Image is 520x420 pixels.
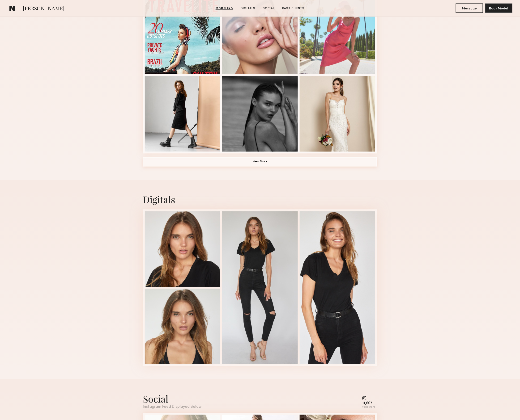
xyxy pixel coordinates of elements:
a: Digitals [239,6,257,11]
div: Digitals [143,193,377,206]
span: [PERSON_NAME] [23,5,64,13]
div: followers [362,406,375,409]
button: Message [456,4,483,13]
a: Social [261,6,277,11]
div: Social [143,393,201,405]
a: Past Clients [280,6,306,11]
div: 11,607 [362,402,375,405]
button: View More [143,157,377,167]
a: Book Model [485,6,512,10]
div: Instagram Feed Displayed Below [143,405,201,409]
a: Modeling [214,6,235,11]
button: Book Model [485,4,512,13]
